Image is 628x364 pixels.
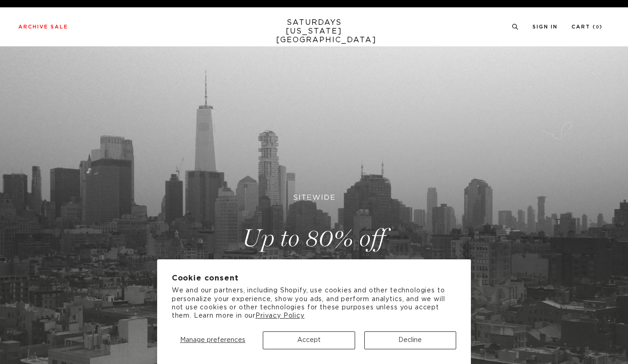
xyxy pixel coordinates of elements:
[571,24,603,29] a: Cart (0)
[255,313,305,319] a: Privacy Policy
[596,25,600,29] small: 0
[172,274,457,283] h2: Cookie consent
[364,331,457,349] button: Decline
[172,331,254,349] button: Manage preferences
[532,24,558,29] a: Sign In
[180,337,245,343] span: Manage preferences
[263,331,355,349] button: Accept
[172,286,457,320] p: We and our partners, including Shopify, use cookies and other technologies to personalize your ex...
[276,18,352,45] a: SATURDAYS[US_STATE][GEOGRAPHIC_DATA]
[18,24,68,29] a: Archive Sale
